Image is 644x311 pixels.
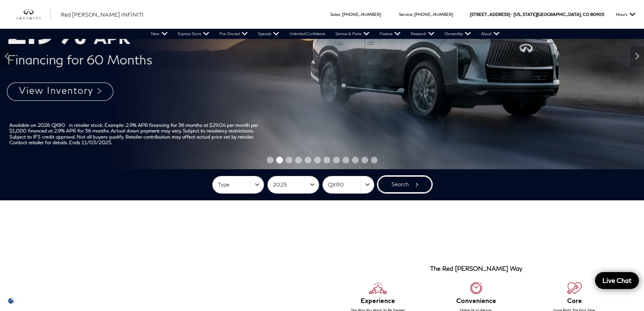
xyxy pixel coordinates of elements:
a: [PHONE_NUMBER] [342,12,381,17]
span: Go to slide 11 [361,157,368,163]
button: Type [213,176,264,193]
span: Go to slide 6 [314,157,321,163]
a: Pre-Owned [214,29,253,39]
span: Go to slide 1 [267,157,273,163]
span: Go to slide 7 [324,157,330,163]
button: 2025 [268,176,319,193]
span: : [412,12,413,17]
span: Service [399,12,412,17]
a: Unlimited Confidence [284,29,330,39]
span: Go to slide 9 [342,157,349,163]
span: 2025 [273,179,305,190]
span: Red [PERSON_NAME] INFINITI [61,11,144,18]
img: INFINITI [17,9,51,20]
h3: The Red [PERSON_NAME] Way [430,265,522,272]
span: : [340,12,341,17]
section: Click to Open Cookie Consent Modal [3,297,19,304]
span: Go to slide 10 [352,157,359,163]
a: Specials [253,29,284,39]
a: Red [PERSON_NAME] INFINITI [61,10,144,19]
a: Ownership [439,29,476,39]
span: Sales [330,12,340,17]
h6: Experience [329,297,427,304]
span: Type [218,179,250,190]
a: [PHONE_NUMBER] [414,12,453,17]
a: Service & Parts [330,29,375,39]
nav: Main Navigation [146,29,505,39]
span: Go to slide 12 [371,157,378,163]
a: Live Chat [595,272,639,289]
button: QX80 [323,176,374,193]
span: QX80 [328,179,360,190]
a: [STREET_ADDRESS] • [US_STATE][GEOGRAPHIC_DATA], CO 80905 [470,12,604,17]
button: Search [378,176,432,193]
a: New [146,29,173,39]
span: Go to slide 2 [276,157,283,163]
a: infiniti [17,9,51,20]
span: Go to slide 8 [333,157,340,163]
a: Express Store [173,29,214,39]
div: Next [630,46,644,66]
span: Live Chat [599,276,635,285]
span: Go to slide 4 [295,157,302,163]
a: About [476,29,505,39]
h6: Convenience [427,297,525,304]
img: Opt-Out Icon [3,297,19,304]
a: Finance [375,29,406,39]
h6: Care [525,297,624,304]
span: Go to slide 3 [286,157,292,163]
span: Go to slide 5 [305,157,311,163]
a: Research [406,29,439,39]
